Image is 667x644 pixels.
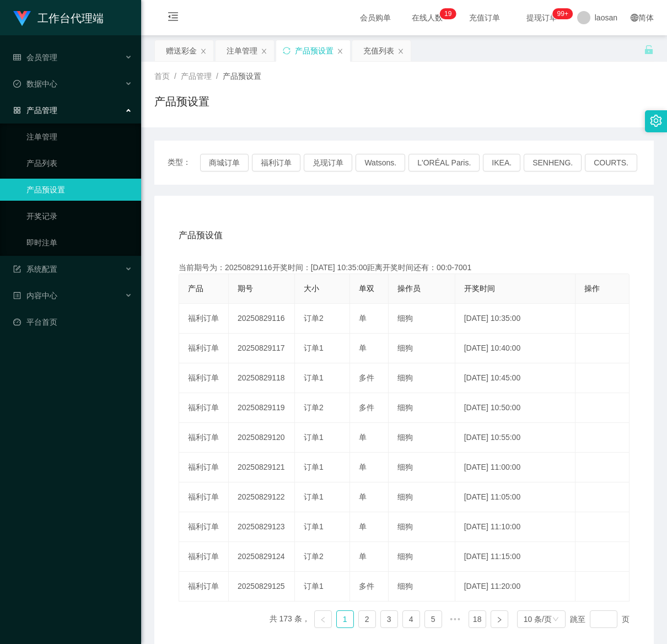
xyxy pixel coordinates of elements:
[389,482,455,512] td: 细狗
[229,304,295,334] td: 20250829116
[283,47,291,55] i: 图标: sync
[397,48,404,55] i: 图标: close
[359,284,374,293] span: 单双
[179,334,229,363] td: 福利订单
[455,393,575,423] td: [DATE] 10:50:00
[304,314,324,323] span: 订单2
[229,453,295,482] td: 20250829121
[469,611,486,627] a: 18
[521,14,563,22] span: 提现订单
[229,393,295,423] td: 20250829119
[402,610,420,628] li: 4
[424,610,442,628] li: 5
[229,542,295,572] td: 20250829124
[179,512,229,542] td: 福利订单
[455,572,575,602] td: [DATE] 11:20:00
[389,423,455,453] td: 细狗
[154,93,209,110] h1: 产品预设置
[179,482,229,512] td: 福利订单
[154,1,192,36] i: 图标: menu-fold
[304,433,324,442] span: 订单1
[304,154,352,171] button: 兑现订单
[179,572,229,602] td: 福利订单
[455,542,575,572] td: [DATE] 11:15:00
[553,8,573,19] sup: 1002
[13,11,31,26] img: logo.9652507e.png
[447,610,464,628] li: 向后 5 页
[37,1,104,36] h1: 工作台代理端
[229,334,295,363] td: 20250829117
[359,522,367,531] span: 单
[26,232,132,254] a: 即时注单
[359,582,374,591] span: 多件
[13,291,57,300] span: 内容中心
[455,363,575,393] td: [DATE] 10:45:00
[359,611,375,627] a: 2
[389,572,455,602] td: 细狗
[26,152,132,174] a: 产品列表
[13,311,132,333] a: 图标: dashboard平台首页
[229,363,295,393] td: 20250829118
[359,373,374,382] span: 多件
[174,72,176,80] span: /
[13,106,21,114] i: 图标: appstore-o
[26,126,132,148] a: 注单管理
[389,453,455,482] td: 细狗
[552,616,559,624] i: 图标: down
[168,154,200,171] span: 类型：
[229,512,295,542] td: 20250829123
[425,611,442,627] a: 5
[447,610,464,628] span: •••
[179,542,229,572] td: 福利订单
[483,154,520,171] button: IKEA.
[304,403,324,412] span: 订单2
[179,393,229,423] td: 福利订单
[295,40,333,61] div: 产品预设置
[238,284,253,293] span: 期号
[13,53,57,62] span: 会员管理
[166,40,197,61] div: 赠送彩金
[304,344,324,352] span: 订单1
[304,522,324,531] span: 订单1
[585,154,637,171] button: COURTS.
[584,284,600,293] span: 操作
[13,106,57,115] span: 产品管理
[179,262,630,273] div: 当前期号为：20250829116开奖时间：[DATE] 10:35:00距离开奖时间还有：00:0-7001
[389,542,455,572] td: 细狗
[179,453,229,482] td: 福利订单
[408,154,480,171] button: L'ORÉAL Paris.
[359,552,367,561] span: 单
[389,334,455,363] td: 细狗
[304,463,324,471] span: 订单1
[336,610,354,628] li: 1
[491,610,508,628] li: 下一页
[26,179,132,201] a: 产品预设置
[448,8,452,19] p: 9
[13,265,57,273] span: 系统配置
[359,403,374,412] span: 多件
[304,284,319,293] span: 大小
[200,154,249,171] button: 商城订单
[389,304,455,334] td: 细狗
[469,610,486,628] li: 18
[455,453,575,482] td: [DATE] 11:00:00
[631,14,638,22] i: 图标: global
[464,14,505,22] span: 充值订单
[570,610,630,628] div: 跳至 页
[464,284,495,293] span: 开奖时间
[524,154,582,171] button: SENHENG.
[359,463,367,471] span: 单
[359,433,367,442] span: 单
[337,48,343,55] i: 图标: close
[179,423,229,453] td: 福利订单
[444,8,448,19] p: 1
[337,611,353,627] a: 1
[179,304,229,334] td: 福利订单
[455,482,575,512] td: [DATE] 11:05:00
[455,304,575,334] td: [DATE] 10:35:00
[227,40,257,61] div: 注单管理
[13,265,21,273] i: 图标: form
[223,72,261,80] span: 产品预设置
[154,72,170,80] span: 首页
[181,72,212,80] span: 产品管理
